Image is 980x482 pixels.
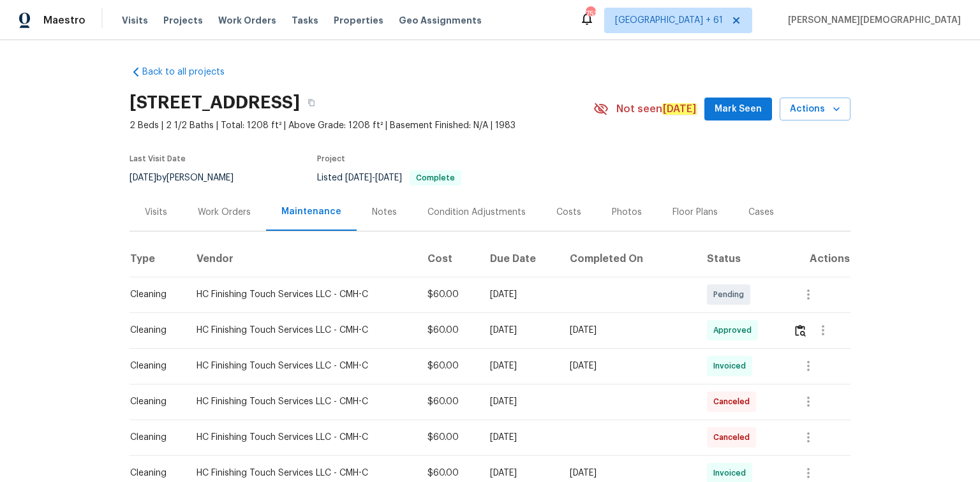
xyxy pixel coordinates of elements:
div: Floor Plans [672,206,718,219]
div: HC Finishing Touch Services LLC - CMH-C [197,395,407,408]
button: Review Icon [793,315,808,346]
span: Last Visit Date [130,155,186,163]
span: [DATE] [375,173,402,182]
button: Actions [780,98,850,121]
span: Invoiced [713,467,751,479]
span: - [345,173,402,182]
div: Cleaning [130,324,176,337]
span: Projects [163,14,203,27]
span: [PERSON_NAME][DEMOGRAPHIC_DATA] [783,14,961,27]
span: [DATE] [130,173,156,182]
span: Work Orders [218,14,276,27]
div: Visits [145,206,167,219]
div: Work Orders [198,206,251,219]
div: $60.00 [427,324,469,337]
div: [DATE] [570,324,687,337]
div: Cleaning [130,395,176,408]
th: Type [130,241,186,277]
th: Vendor [186,241,417,277]
div: Costs [556,206,581,219]
div: $60.00 [427,360,469,372]
th: Cost [417,241,479,277]
button: Mark Seen [704,98,772,121]
span: Canceled [713,395,755,408]
div: [DATE] [570,360,687,372]
div: HC Finishing Touch Services LLC - CMH-C [197,431,407,444]
th: Status [697,241,783,277]
h2: [STREET_ADDRESS] [130,96,300,109]
div: [DATE] [490,395,549,408]
div: $60.00 [427,288,469,301]
div: $60.00 [427,395,469,408]
img: Review Icon [795,325,806,337]
span: Mark Seen [715,101,762,117]
span: [DATE] [345,173,372,182]
div: Photos [612,206,642,219]
span: Actions [790,101,840,117]
div: $60.00 [427,431,469,444]
a: Back to all projects [130,66,252,78]
div: Maintenance [281,205,341,218]
div: $60.00 [427,467,469,479]
button: Copy Address [300,91,323,114]
em: [DATE] [662,103,697,115]
div: Condition Adjustments [427,206,526,219]
th: Completed On [560,241,697,277]
span: Geo Assignments [399,14,482,27]
span: Pending [713,288,749,301]
div: Cleaning [130,467,176,479]
span: Visits [122,14,148,27]
div: [DATE] [490,324,549,337]
div: Cleaning [130,360,176,372]
span: Complete [411,174,460,182]
span: Canceled [713,431,755,444]
th: Due Date [480,241,560,277]
span: Approved [713,324,757,337]
div: Cases [748,206,774,219]
div: 752 [586,8,595,20]
div: Cleaning [130,431,176,444]
div: by [PERSON_NAME] [130,170,249,186]
div: Notes [372,206,397,219]
span: [GEOGRAPHIC_DATA] + 61 [615,14,723,27]
span: Maestro [43,14,85,27]
div: [DATE] [490,431,549,444]
div: HC Finishing Touch Services LLC - CMH-C [197,467,407,479]
span: Not seen [616,103,697,115]
div: [DATE] [490,288,549,301]
span: Project [317,155,345,163]
div: [DATE] [570,467,687,479]
span: Tasks [292,16,318,25]
div: [DATE] [490,467,549,479]
span: Properties [334,14,383,27]
span: 2 Beds | 2 1/2 Baths | Total: 1208 ft² | Above Grade: 1208 ft² | Basement Finished: N/A | 1983 [130,119,593,132]
div: [DATE] [490,360,549,372]
th: Actions [783,241,850,277]
div: HC Finishing Touch Services LLC - CMH-C [197,324,407,337]
div: Cleaning [130,288,176,301]
div: HC Finishing Touch Services LLC - CMH-C [197,288,407,301]
span: Listed [317,173,461,182]
div: HC Finishing Touch Services LLC - CMH-C [197,360,407,372]
span: Invoiced [713,360,751,372]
